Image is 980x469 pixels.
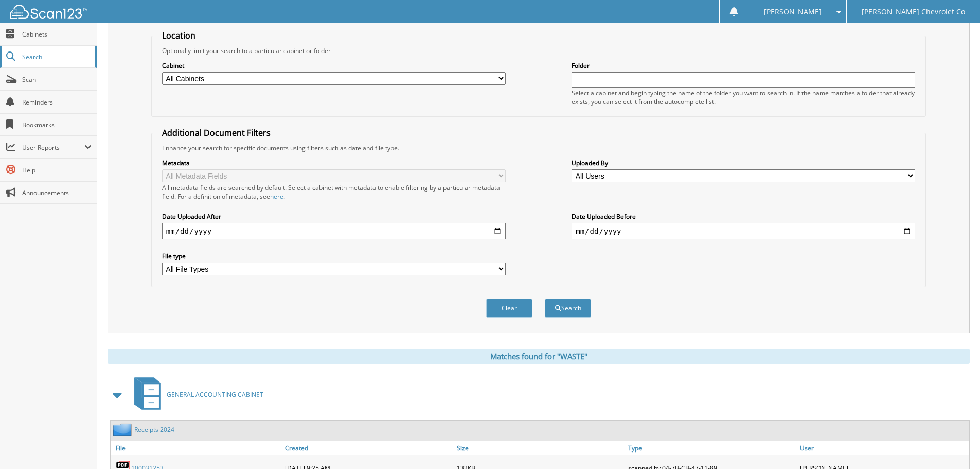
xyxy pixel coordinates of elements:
a: Receipts 2024 [134,425,174,434]
a: GENERAL ACCOUNTING CABINET [128,374,263,415]
div: Enhance your search for specific documents using filters such as date and file type. [157,144,920,152]
div: Matches found for "WASTE" [108,349,970,364]
label: Cabinet [162,61,506,70]
a: Type [626,441,797,455]
span: Bookmarks [22,120,92,129]
span: User Reports [22,143,84,152]
span: Reminders [22,98,92,107]
iframe: Chat Widget [929,420,980,469]
input: start [162,223,506,239]
a: User [797,441,969,455]
a: Size [454,441,626,455]
span: Scan [22,75,92,84]
span: Cabinets [22,30,92,39]
span: GENERAL ACCOUNTING CABINET [167,390,263,399]
a: Created [282,441,454,455]
label: Folder [572,61,915,70]
span: [PERSON_NAME] Chevrolet Co [862,9,965,15]
span: Search [22,53,90,61]
label: File type [162,252,506,260]
label: Metadata [162,159,506,167]
img: folder2.png [113,423,134,436]
input: end [572,223,915,239]
a: File [111,441,282,455]
label: Date Uploaded After [162,212,506,221]
div: All metadata fields are searched by default. Select a cabinet with metadata to enable filtering b... [162,183,506,201]
a: here [270,192,283,201]
span: Announcements [22,188,92,197]
legend: Additional Document Filters [157,127,276,138]
label: Uploaded By [572,159,915,167]
div: Select a cabinet and begin typing the name of the folder you want to search in. If the name match... [572,89,915,106]
span: [PERSON_NAME] [764,9,822,15]
div: Optionally limit your search to a particular cabinet or folder [157,46,920,55]
img: scan123-logo-white.svg [10,5,87,19]
label: Date Uploaded Before [572,212,915,221]
button: Search [545,299,591,318]
span: Help [22,166,92,175]
legend: Location [157,30,201,41]
button: Clear [486,299,532,318]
